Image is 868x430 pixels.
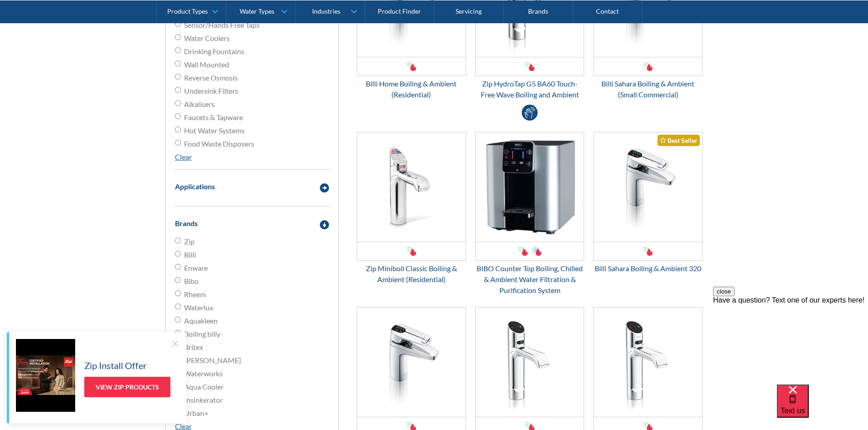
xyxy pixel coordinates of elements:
[184,302,213,313] span: Waterlux
[175,126,181,132] input: Hot Water Systems
[357,78,466,100] div: Billi Home Boiling & Ambient (Residential)
[175,251,181,257] input: Billi
[184,236,195,247] span: Zip
[593,132,703,274] a: Billi Sahara Boiling & Ambient 320Best SellerBilli Sahara Boiling & Ambient 320
[175,152,192,161] a: Clear
[312,7,340,15] div: Industries
[184,395,223,405] span: Insinkerator
[184,315,218,326] span: Aquakleen
[175,34,181,40] input: Water Coolers
[175,181,215,192] div: Applications
[357,132,466,242] img: Zip Miniboil Classic Boiling & Ambient (Residential)
[184,249,196,260] span: Billi
[175,317,181,323] input: Aquakleen
[184,20,260,30] span: Sensor/Hands Free Taps
[184,33,230,44] span: Water Coolers
[175,87,181,93] input: Undersink Filters
[175,277,181,283] input: Bibo
[175,47,181,53] input: Drinking Fountains
[713,287,868,396] iframe: podium webchat widget prompt
[184,408,208,419] span: Urban+
[184,289,206,300] span: Rheem
[184,125,245,136] span: Hot Water Systems
[475,263,585,296] div: BIBO Counter Top Boiling, Chilled & Ambient Water Filtration & Purification System
[357,263,466,285] div: Zip Miniboil Classic Boiling & Ambient (Residential)
[184,99,215,110] span: Alkalisers
[175,218,198,229] div: Brands
[476,132,584,242] img: BIBO Counter Top Boiling, Chilled & Ambient Water Filtration & Purification System
[184,263,208,273] span: Enware
[175,304,181,309] input: Waterlux
[777,384,868,430] iframe: podium webchat widget bubble
[167,7,208,15] div: Product Types
[184,46,244,57] span: Drinking Fountains
[184,86,238,96] span: Undersink Filters
[175,140,181,146] input: Food Waste Disposers
[594,132,702,242] img: Billi Sahara Boiling & Ambient 320
[593,78,703,100] div: Billi Sahara Boiling & Ambient (Small Commercial)
[175,74,181,80] input: Reverse Osmosis
[175,238,181,243] input: Zip
[594,308,702,417] img: Zip HydroTap G5 BA60 (Commercial)
[184,138,254,149] span: Food Waste Disposers
[184,355,241,366] span: [PERSON_NAME]
[175,330,181,336] input: Boiling billy
[184,381,224,392] span: Aqua Cooler
[475,132,585,296] a: BIBO Counter Top Boiling, Chilled & Ambient Water Filtration & Purification System BIBO Counter T...
[175,21,181,27] input: Sensor/Hands Free Taps
[475,78,585,100] div: Zip HydroTap G5 BA60 Touch-Free Wave Boiling and Ambient
[184,329,221,339] span: Boiling billy
[175,100,181,106] input: Alkalisers
[184,72,238,83] span: Reverse Osmosis
[593,263,703,274] div: Billi Sahara Boiling & Ambient 320
[184,276,199,287] span: Bibo
[657,135,700,146] div: Best Seller
[175,264,181,270] input: Enware
[175,61,181,66] input: Wall Mounted
[184,112,243,123] span: Faucets & Tapware
[476,308,584,417] img: Zip Hydrotap G5 Classic Plus Boiling & Ambient (Residential)
[16,339,75,412] img: Zip Install Offer
[175,290,181,296] input: Rheem
[357,132,466,285] a: Zip Miniboil Classic Boiling & Ambient (Residential)Zip Miniboil Classic Boiling & Ambient (Resid...
[184,368,223,379] span: Waterworks
[357,308,466,417] img: Billi Sahara Boiling & Ambient 360
[184,342,203,353] span: Britex
[84,377,170,397] a: View Zip Products
[175,113,181,119] input: Faucets & Tapware
[184,59,229,70] span: Wall Mounted
[240,7,274,15] div: Water Types
[84,359,147,372] h5: Zip Install Offer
